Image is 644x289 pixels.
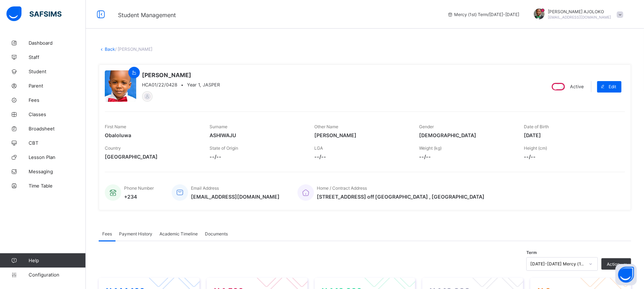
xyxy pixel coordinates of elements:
[29,126,86,131] span: Broadsheet
[29,40,86,46] span: Dashboard
[29,83,86,89] span: Parent
[29,111,86,117] span: Classes
[615,264,637,285] button: Open asap
[205,231,228,236] span: Documents
[524,154,618,160] span: --/--
[142,71,220,79] span: [PERSON_NAME]
[29,69,86,74] span: Student
[419,124,434,129] span: Gender
[317,194,485,200] span: [STREET_ADDRESS] off [GEOGRAPHIC_DATA] , [GEOGRAPHIC_DATA]
[570,84,584,89] span: Active
[607,261,620,267] span: Action
[6,6,62,21] img: safsims
[105,46,115,52] a: Back
[159,231,198,236] span: Academic Timeline
[29,154,86,160] span: Lesson Plan
[314,124,338,129] span: Other Name
[524,124,549,129] span: Date of Birth
[210,124,227,129] span: Surname
[29,258,85,263] span: Help
[29,272,85,278] span: Configuration
[29,169,86,174] span: Messaging
[548,15,611,19] span: [EMAIL_ADDRESS][DOMAIN_NAME]
[314,154,408,160] span: --/--
[105,132,199,138] span: Obaloluwa
[527,9,627,20] div: DavidAJOLOKO
[210,145,238,151] span: State of Origin
[524,145,547,151] span: Height (cm)
[524,132,618,138] span: [DATE]
[119,231,152,236] span: Payment History
[210,132,304,138] span: ASHIWAJU
[317,185,367,191] span: Home / Contract Address
[191,185,219,191] span: Email Address
[29,97,86,103] span: Fees
[187,82,220,88] span: Year 1, JASPER
[609,84,616,89] span: Edit
[419,154,513,160] span: --/--
[105,154,199,160] span: [GEOGRAPHIC_DATA]
[118,11,176,19] span: Student Management
[191,194,280,200] span: [EMAIL_ADDRESS][DOMAIN_NAME]
[210,154,304,160] span: --/--
[142,82,220,88] div: •
[530,261,585,267] div: [DATE]-[DATE] Mercy (1st) Term
[105,124,126,129] span: First Name
[29,183,86,189] span: Time Table
[526,250,537,255] span: Term
[142,82,177,88] span: HCA01/22/0428
[124,185,154,191] span: Phone Number
[102,231,112,236] span: Fees
[419,145,442,151] span: Weight (kg)
[548,9,611,14] span: [PERSON_NAME] AJOLOKO
[124,194,154,200] span: +234
[314,132,408,138] span: [PERSON_NAME]
[29,140,86,146] span: CBT
[447,12,520,17] span: session/term information
[419,132,513,138] span: [DEMOGRAPHIC_DATA]
[314,145,323,151] span: LGA
[105,145,121,151] span: Country
[115,46,152,52] span: / [PERSON_NAME]
[29,54,86,60] span: Staff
